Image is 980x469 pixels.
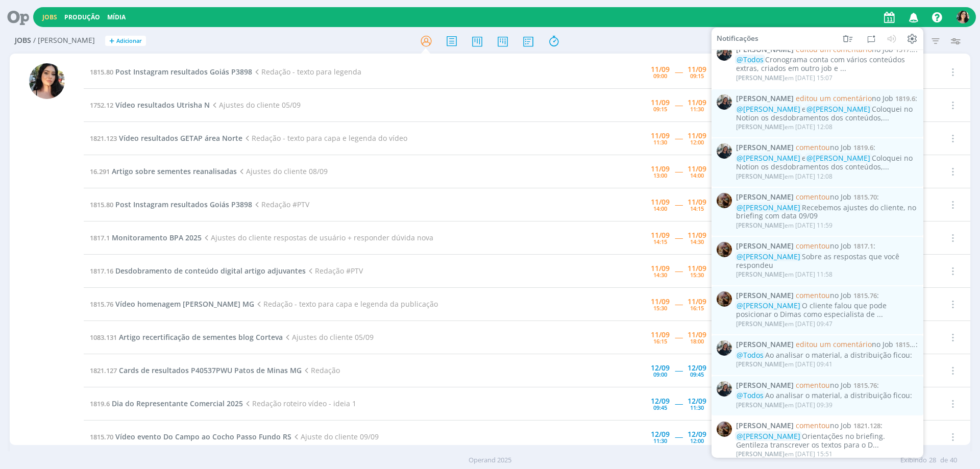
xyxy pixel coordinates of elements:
div: e Coloquei no Notion os desdobramentos dos conteúdos,... [736,105,918,122]
img: A [717,422,732,437]
span: ----- [675,133,682,143]
span: ----- [675,166,682,176]
button: Mídia [104,13,129,21]
span: 28 [929,455,936,465]
img: T [29,63,65,99]
div: 12/09 [688,431,706,438]
a: Mídia [107,13,126,21]
div: em [DATE] 11:59 [736,222,832,229]
img: A [717,193,732,208]
span: : [736,291,918,300]
span: / [PERSON_NAME] [33,36,95,45]
img: M [717,340,732,356]
div: 09:15 [690,73,704,79]
span: Notificações [717,34,758,43]
div: Ao analisar o material, a distribuição ficou: [736,391,918,400]
span: Redação - texto para capa e legenda do vídeo [242,133,407,143]
div: 11:30 [690,106,704,112]
span: Post Instagram resultados Goiás P3898 [115,200,252,209]
div: 14:30 [653,272,667,278]
span: editou um comentário [796,93,872,103]
div: 09:00 [653,372,667,377]
span: no Job [796,44,893,54]
div: e Coloquei no Notion os desdobramentos dos conteúdos,... [736,154,918,171]
span: ----- [675,332,682,342]
span: : [736,94,918,103]
div: 12/09 [651,398,670,405]
div: Ao analisar o material, a distribuição ficou: [736,351,918,359]
span: Ajuste do cliente 09/09 [291,432,379,441]
span: 1815.70 [90,432,113,441]
span: 1821.123 [90,134,117,143]
span: Redação roteiro vídeo - ideia 1 [243,399,356,408]
div: em [DATE] 09:47 [736,320,832,327]
div: em [DATE] 15:51 [736,451,832,458]
div: 11:30 [653,438,667,443]
div: 11/09 [688,232,706,239]
span: editou um comentário [796,44,872,54]
div: 09:15 [653,106,667,112]
div: em [DATE] 09:41 [736,361,832,368]
span: ----- [675,365,682,375]
span: Vídeo resultados Utrisha N [115,100,210,110]
div: 11/09 [651,199,670,206]
span: ----- [675,67,682,77]
span: ----- [675,399,682,408]
span: [PERSON_NAME] [736,270,785,279]
div: 11/09 [651,165,670,172]
a: 1815.80Post Instagram resultados Goiás P3898 [90,200,252,209]
span: no Job [796,241,851,251]
div: 12/09 [651,364,670,372]
div: 09:45 [690,372,704,377]
div: em [DATE] 09:39 [736,402,832,409]
span: Vídeo evento Do Campo ao Cocho Passo Fundo RS [115,432,291,441]
span: no Job [796,290,851,300]
img: M [717,143,732,159]
div: 14:15 [653,239,667,244]
span: 1752.12 [90,101,113,110]
span: Desdobramento de conteúdo digital artigo adjuvantes [115,266,306,276]
span: Redação - texto para capa e legenda da publicação [254,299,438,309]
span: 1821.128 [853,421,880,430]
span: Ajustes do cliente respostas de usuário + responder dúvida nova [202,233,433,242]
span: no Job [796,93,893,103]
span: comentou [796,290,830,300]
div: em [DATE] 12:08 [736,172,832,180]
span: @[PERSON_NAME] [806,104,870,114]
span: [PERSON_NAME] [736,360,785,368]
span: 1819.6 [895,94,915,103]
span: no Job [796,142,851,152]
span: [PERSON_NAME] [736,291,794,300]
span: @[PERSON_NAME] [737,301,800,310]
a: 1817.1Monitoramento BPA 2025 [90,233,202,242]
span: : [736,143,918,152]
span: 1821.127 [90,366,117,375]
span: 1815.80 [90,200,113,209]
span: [PERSON_NAME] [736,122,785,131]
span: : [736,242,918,251]
a: 1821.123Vídeo resultados GETAP área Norte [90,133,242,143]
span: Cards de resultados P40537PWU Patos de Minas MG [119,365,302,375]
span: [PERSON_NAME] [736,450,785,458]
div: 11/09 [651,298,670,305]
img: A [717,242,732,257]
div: 11/09 [688,199,706,206]
span: ----- [675,100,682,110]
span: no Job [796,192,851,202]
span: Jobs [15,36,31,45]
a: Produção [64,13,100,21]
span: Vídeo resultados GETAP área Norte [119,133,242,143]
span: editou um comentário [796,339,872,349]
img: M [717,94,732,110]
span: ----- [675,299,682,309]
div: 11/09 [688,265,706,272]
span: [PERSON_NAME] [736,422,794,430]
span: comentou [796,192,830,202]
span: [PERSON_NAME] [736,171,785,180]
span: 1815.80 [90,67,113,77]
span: Ajustes do cliente 05/09 [210,100,301,110]
span: 1819.6 [90,399,110,408]
a: 1817.16Desdobramento de conteúdo digital artigo adjuvantes [90,266,306,276]
div: 11/09 [688,165,706,172]
div: 14:00 [653,206,667,211]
